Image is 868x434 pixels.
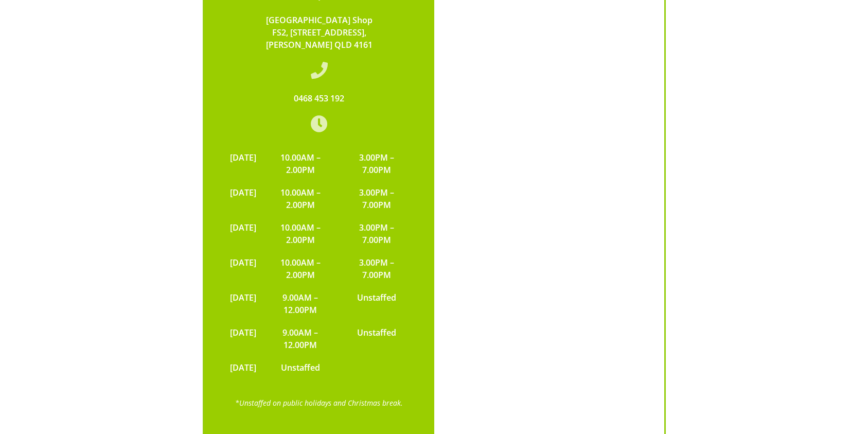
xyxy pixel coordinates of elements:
[266,14,373,50] a: [GEOGRAPHIC_DATA] ShopFS2, [STREET_ADDRESS],[PERSON_NAME] QLD 4161
[261,146,340,181] td: 10.00AM – 2.00PM
[261,286,340,321] td: 9.00AM – 12.00PM
[340,251,413,286] td: 3.00PM – 7.00PM
[340,286,413,321] td: Unstaffed
[225,286,261,321] td: [DATE]
[225,216,261,251] td: [DATE]
[225,356,261,379] td: [DATE]
[294,93,344,104] a: 0468 453 192
[261,181,340,216] td: 10.00AM – 2.00PM
[261,251,340,286] td: 10.00AM – 2.00PM
[261,356,340,379] td: Unstaffed
[340,216,413,251] td: 3.00PM – 7.00PM
[340,181,413,216] td: 3.00PM – 7.00PM
[340,146,413,181] td: 3.00PM – 7.00PM
[340,321,413,356] td: Unstaffed
[261,216,340,251] td: 10.00AM – 2.00PM
[225,251,261,286] td: [DATE]
[225,181,261,216] td: [DATE]
[225,146,261,181] td: [DATE]
[235,398,403,408] a: *Unstaffed on public holidays and Christmas break.
[225,321,261,356] td: [DATE]
[261,321,340,356] td: 9.00AM – 12.00PM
